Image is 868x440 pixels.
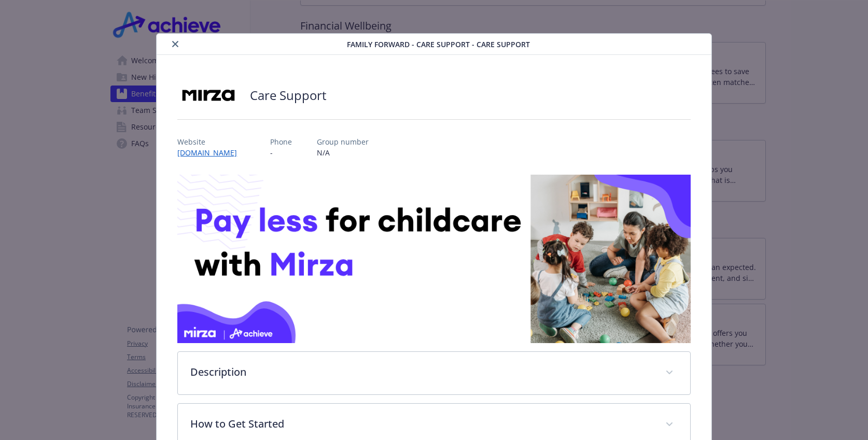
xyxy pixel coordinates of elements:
[177,175,690,343] img: banner
[177,80,240,111] img: HeyMirza, Inc.
[250,87,327,104] h2: Care Support
[169,38,181,50] button: close
[178,352,690,394] div: Description
[270,136,292,147] p: Phone
[177,148,245,158] a: [DOMAIN_NAME]
[190,364,652,380] p: Description
[270,147,292,158] p: -
[317,147,369,158] p: N/A
[317,136,369,147] p: Group number
[190,416,652,432] p: How to Get Started
[347,39,530,50] span: Family Forward - Care Support - Care Support
[177,136,245,147] p: Website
